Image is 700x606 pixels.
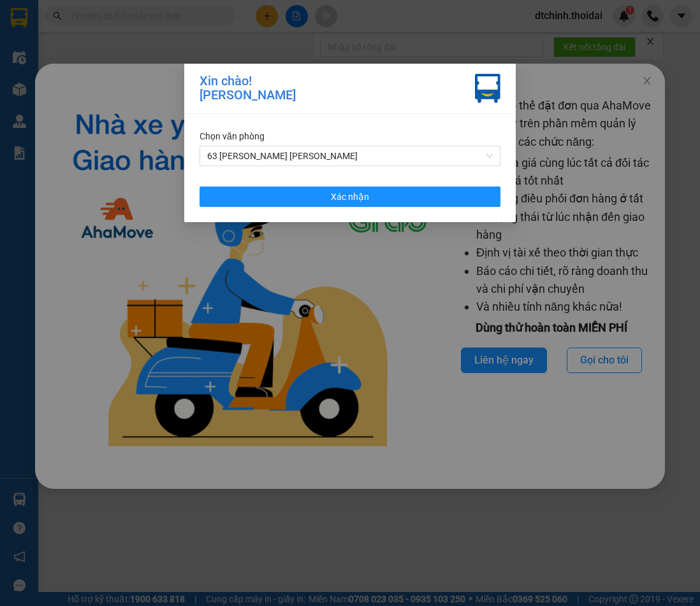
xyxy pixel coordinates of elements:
div: Chọn văn phòng [200,129,500,143]
img: vxr-icon [475,74,500,103]
button: Xác nhận [200,187,500,207]
div: Xin chào! [PERSON_NAME] [200,74,296,103]
span: Xác nhận [331,190,369,204]
span: 63 Trần Quang Tặng [207,146,493,166]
